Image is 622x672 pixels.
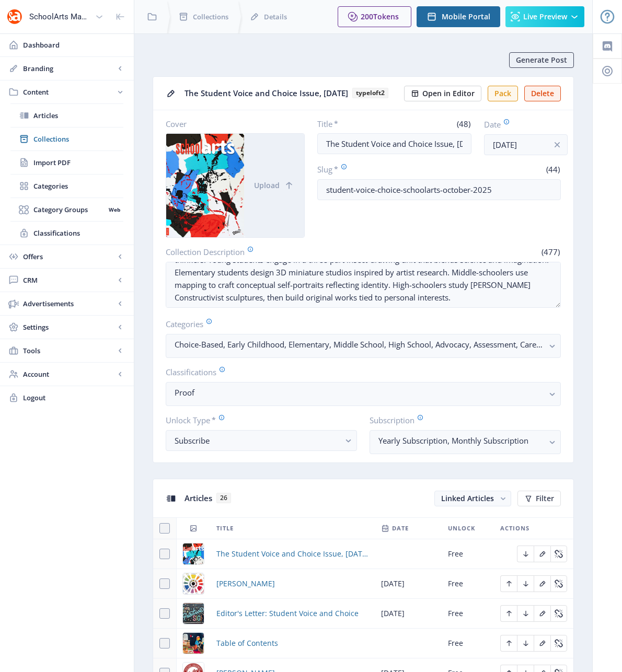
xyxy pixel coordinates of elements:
span: Offers [23,251,115,262]
span: Actions [500,522,529,535]
td: [DATE] [375,599,442,629]
nb-badge: Web [105,204,123,215]
span: Details [264,11,287,22]
button: Choice-Based, Early Childhood, Elementary, Middle School, High School, Advocacy, Assessment, Care... [166,334,561,358]
label: Classifications [166,366,552,378]
a: Articles [10,104,123,127]
td: Free [442,599,494,629]
button: Live Preview [505,6,584,27]
span: Articles [33,110,123,121]
span: CRM [23,275,115,285]
span: Content [23,87,115,97]
div: SchoolArts Magazine [29,5,91,28]
td: Free [442,569,494,599]
label: Subscription [370,414,552,426]
button: Pack [488,86,518,101]
a: Edit page [517,548,534,558]
a: Edit page [550,548,567,558]
a: Categories [10,175,123,198]
button: Upload [244,134,304,237]
span: Date [392,522,409,535]
span: Tokens [373,11,399,21]
b: typeloft2 [352,88,388,98]
a: Edit page [534,638,550,647]
span: Linked Articles [441,493,494,503]
label: Title [317,119,390,129]
a: Collections [10,128,123,150]
span: Account [23,369,115,379]
button: Proof [166,382,561,406]
span: (477) [540,247,561,257]
a: Import PDF [10,151,123,174]
input: Type Collection Title ... [317,133,471,154]
td: [DATE] [375,569,442,599]
span: 26 [216,493,231,503]
a: Edit page [517,608,534,618]
a: [PERSON_NAME] [216,577,275,590]
a: Edit page [550,578,567,588]
label: Slug [317,164,435,175]
span: Mobile Portal [442,13,490,21]
div: Subscribe [175,434,340,447]
button: Generate Post [509,52,574,68]
span: Articles [185,493,212,503]
span: Settings [23,322,115,332]
a: Edit page [500,578,517,588]
span: (48) [455,119,471,129]
span: The Student Voice and Choice Issue, [DATE] [216,548,368,560]
a: Edit page [534,548,550,558]
a: Table of Contents [216,637,278,650]
span: Category Groups [33,204,105,215]
nb-select-label: Yearly Subscription, Monthly Subscription [378,434,544,447]
td: Free [442,629,494,658]
span: Branding [23,63,115,74]
span: Generate Post [516,56,567,64]
span: Filter [536,494,554,503]
label: Categories [166,318,552,330]
label: Unlock Type [166,414,349,426]
span: Classifications [33,228,123,238]
button: Open in Editor [404,86,481,101]
a: Edit page [500,608,517,618]
div: The Student Voice and Choice Issue, [DATE] [185,85,398,101]
span: Import PDF [33,157,123,168]
span: Title [216,522,234,535]
a: Edit page [517,578,534,588]
button: Mobile Portal [417,6,500,27]
button: info [547,134,568,155]
a: Edit page [517,638,534,647]
img: 6c8d4f43-6673-4e23-aa2b-f6edeedbfe35.png [183,633,204,654]
button: Linked Articles [434,491,511,506]
a: Edit page [500,638,517,647]
span: Dashboard [23,40,125,50]
a: Edit page [534,578,550,588]
label: Date [484,119,553,130]
a: Editor's Letter: Student Voice and Choice [216,607,359,620]
nb-icon: info [552,140,562,150]
span: Upload [254,181,280,190]
label: Collection Description [166,246,359,258]
span: Live Preview [523,13,567,21]
button: Filter [517,491,561,506]
nb-select-label: Choice-Based, Early Childhood, Elementary, Middle School, High School, Advocacy, Assessment, Care... [175,338,544,351]
span: Categories [33,181,123,191]
label: Cover [166,119,296,129]
span: Unlock [448,522,475,535]
span: Collections [33,134,123,144]
a: Category GroupsWeb [10,198,123,221]
img: properties.app_icon.png [6,8,23,25]
td: Free [442,539,494,569]
nb-select-label: Proof [175,386,544,399]
span: Logout [23,392,125,403]
img: a3df67d2-2488-4acc-aabd-3a0157355b29.png [183,543,204,564]
a: Edit page [550,638,567,647]
a: Classifications [10,222,123,245]
span: Advertisements [23,298,115,309]
button: Delete [524,86,561,101]
span: Open in Editor [422,89,475,98]
input: Publishing Date [484,134,568,155]
input: this-is-how-a-slug-looks-like [317,179,561,200]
